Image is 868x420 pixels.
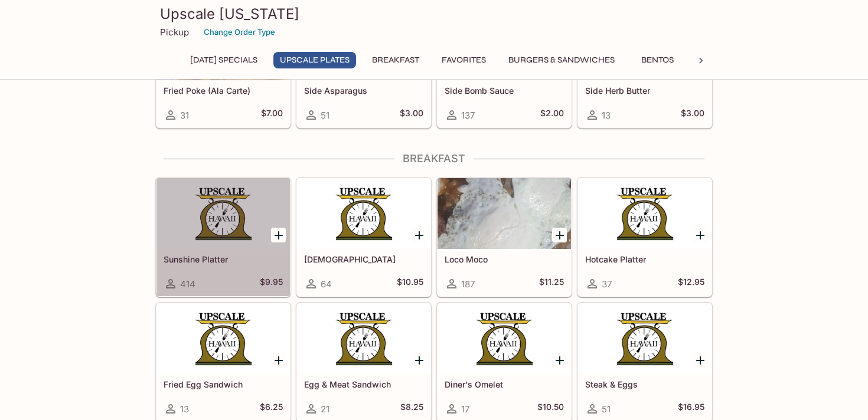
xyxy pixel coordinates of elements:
[693,228,707,242] button: Add Hotcake Platter
[502,52,621,68] button: Burgers & Sandwiches
[539,277,564,291] h5: $11.25
[304,254,423,264] h5: [DEMOGRAPHIC_DATA]
[552,228,567,242] button: Add Loco Moco
[180,403,189,415] span: 13
[297,9,430,80] div: Side Asparagus
[321,278,332,290] span: 64
[602,278,612,290] span: 37
[273,52,356,68] button: UPSCALE Plates
[412,228,426,242] button: Add Homanado Longanisa
[321,110,329,121] span: 51
[321,403,329,415] span: 21
[585,86,704,96] h5: Side Herb Butter
[260,277,283,291] h5: $9.95
[156,178,291,297] a: Sunshine Platter414$9.95
[297,178,430,249] div: Homanado Longanisa
[160,27,189,38] p: Pickup
[602,403,611,415] span: 51
[160,5,708,23] h3: Upscale [US_STATE]
[271,228,286,242] button: Add Sunshine Platter
[400,402,423,416] h5: $8.25
[540,108,564,122] h5: $2.00
[438,303,571,374] div: Diner's Omelet
[445,86,564,96] h5: Side Bomb Sauce
[366,52,426,68] button: Breakfast
[578,178,712,249] div: Hotcake Platter
[261,108,283,122] h5: $7.00
[577,178,712,297] a: Hotcake Platter37$12.95
[164,379,283,389] h5: Fried Egg Sandwich
[397,277,423,291] h5: $10.95
[400,108,423,122] h5: $3.00
[445,254,564,264] h5: Loco Moco
[578,9,712,80] div: Side Herb Butter
[304,86,423,96] h5: Side Asparagus
[180,278,195,290] span: 414
[445,379,564,389] h5: Diner's Omelet
[537,402,564,416] h5: $10.50
[156,178,290,249] div: Sunshine Platter
[164,86,283,96] h5: Fried Poke (Ala Carte)
[438,9,571,80] div: Side Bomb Sauce
[260,402,283,416] h5: $6.25
[164,254,283,264] h5: Sunshine Platter
[412,353,426,367] button: Add Egg & Meat Sandwich
[435,52,492,68] button: Favorites
[156,9,290,80] div: Fried Poke (Ala Carte)
[585,254,704,264] h5: Hotcake Platter
[578,303,712,374] div: Steak & Eggs
[184,52,264,68] button: [DATE] Specials
[602,110,611,121] span: 13
[296,178,431,297] a: [DEMOGRAPHIC_DATA]64$10.95
[198,23,280,41] button: Change Order Type
[437,178,572,297] a: Loco Moco187$11.25
[304,379,423,389] h5: Egg & Meat Sandwich
[585,379,704,389] h5: Steak & Eggs
[156,303,290,374] div: Fried Egg Sandwich
[681,108,704,122] h5: $3.00
[297,303,430,374] div: Egg & Meat Sandwich
[552,353,567,367] button: Add Diner's Omelet
[461,403,469,415] span: 17
[678,277,704,291] h5: $12.95
[180,110,189,121] span: 31
[271,353,286,367] button: Add Fried Egg Sandwich
[155,152,713,165] h4: Breakfast
[461,110,475,121] span: 137
[631,52,684,68] button: Bentos
[438,178,571,249] div: Loco Moco
[678,402,704,416] h5: $16.95
[693,353,707,367] button: Add Steak & Eggs
[461,278,475,290] span: 187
